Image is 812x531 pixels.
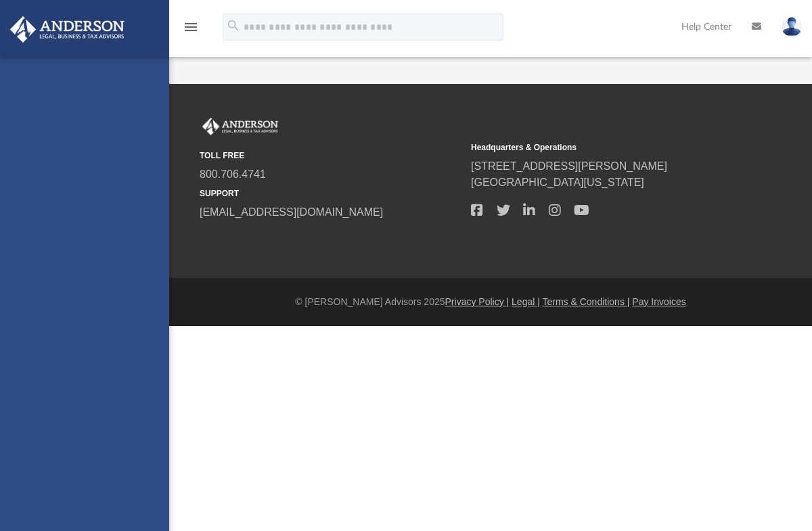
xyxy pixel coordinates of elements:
[512,296,540,307] a: Legal |
[471,177,644,188] a: [GEOGRAPHIC_DATA][US_STATE]
[6,16,129,43] img: Anderson Advisors Platinum Portal
[200,118,281,135] img: Anderson Advisors Platinum Portal
[782,17,802,37] img: User Pic
[471,160,667,172] a: [STREET_ADDRESS][PERSON_NAME]
[200,168,266,180] a: 800.706.4741
[471,141,733,154] small: Headquarters & Operations
[200,187,461,200] small: SUPPORT
[200,149,461,162] small: TOLL FREE
[169,295,812,309] div: © [PERSON_NAME] Advisors 2025
[543,296,630,307] a: Terms & Conditions |
[632,296,685,307] a: Pay Invoices
[200,206,383,218] a: [EMAIL_ADDRESS][DOMAIN_NAME]
[445,296,510,307] a: Privacy Policy |
[226,18,241,33] i: search
[183,26,199,35] a: menu
[183,19,199,35] i: menu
